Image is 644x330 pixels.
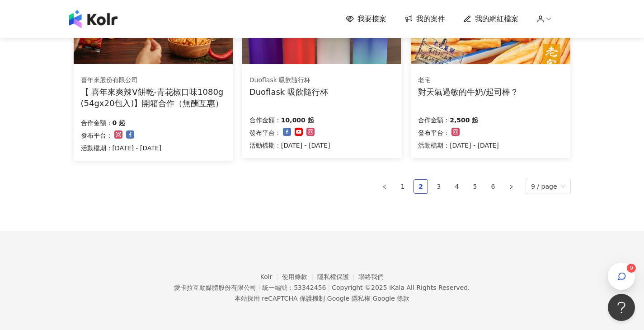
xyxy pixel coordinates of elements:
span: | [258,284,260,291]
span: left [382,184,387,190]
p: 合作金額： [81,117,113,128]
p: 10,000 起 [281,115,314,125]
a: 3 [432,180,446,193]
a: 4 [450,180,464,193]
li: 1 [395,179,410,194]
iframe: Help Scout Beacon - Open [608,294,635,321]
div: Duoflask 吸飲隨行杯 [249,76,328,85]
span: 9 / page [531,179,565,194]
a: Google 條款 [372,295,409,302]
a: 6 [486,180,500,193]
a: 使用條款 [282,273,317,280]
p: 活動檔期：[DATE] - [DATE] [81,143,162,153]
span: 我的案件 [416,14,445,24]
a: 隱私權保護 [317,273,359,280]
li: 3 [432,179,446,194]
p: 發布平台： [418,127,450,138]
p: 合作金額： [249,115,281,125]
a: Kolr [260,273,282,280]
a: 我的網紅檔案 [463,14,518,24]
p: 發布平台： [249,127,281,138]
a: 我的案件 [404,14,445,24]
p: 發布平台： [81,130,113,141]
p: 活動檔期：[DATE] - [DATE] [249,140,330,151]
li: 4 [450,179,464,194]
span: 我要接案 [357,14,386,24]
button: left [377,179,392,194]
span: | [325,295,327,302]
p: 合作金額： [418,115,450,125]
li: 6 [486,179,500,194]
a: iKala [389,284,404,291]
a: 1 [396,180,409,193]
a: 聯絡我們 [358,273,384,280]
li: Next Page [504,179,518,194]
div: 喜年來股份有限公司 [81,76,226,85]
div: 【 喜年來爽辣V餅乾-青花椒口味1080g (54gx20包入)】開箱合作（無酬互惠） [81,86,226,109]
p: 活動檔期：[DATE] - [DATE] [418,140,499,151]
div: 愛卡拉互動媒體股份有限公司 [174,284,256,291]
button: 9 [608,263,635,290]
div: 對天氣過敏的牛奶/起司棒？ [418,86,518,98]
span: right [508,184,514,190]
span: 本站採用 reCAPTCHA 保護機制 [235,293,409,304]
sup: 9 [627,264,636,273]
li: 2 [414,179,428,194]
div: Duoflask 吸飲隨行杯 [249,86,328,98]
a: 我要接案 [346,14,386,24]
img: logo [69,10,118,28]
p: 2,500 起 [450,115,478,125]
a: 5 [468,180,482,193]
span: | [328,284,330,291]
button: right [504,179,518,194]
span: 9 [630,265,633,271]
div: Page Size [526,179,571,194]
li: 5 [468,179,482,194]
div: 老宅 [418,76,518,85]
a: 2 [414,180,428,193]
div: 統一編號：53342456 [262,284,326,291]
p: 0 起 [113,117,126,128]
span: 我的網紅檔案 [475,14,518,24]
div: Copyright © 2025 All Rights Reserved. [332,284,470,291]
li: Previous Page [377,179,392,194]
span: | [371,295,373,302]
a: Google 隱私權 [327,295,371,302]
